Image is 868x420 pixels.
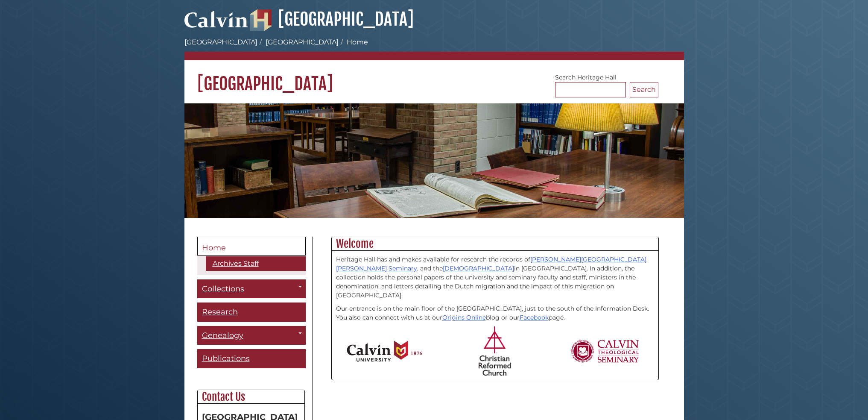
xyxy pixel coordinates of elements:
[442,314,486,321] a: Origins Online
[520,314,549,321] a: Facebook
[570,340,640,363] img: Calvin Theological Seminary
[202,284,244,294] span: Collections
[202,331,243,340] span: Genealogy
[630,82,658,97] button: Search
[266,38,339,46] a: [GEOGRAPHIC_DATA]
[479,326,511,376] img: Christian Reformed Church
[443,264,514,272] a: [DEMOGRAPHIC_DATA]
[250,9,414,30] a: [GEOGRAPHIC_DATA]
[202,307,238,317] span: Research
[184,37,684,60] nav: breadcrumb
[336,304,654,322] p: Our entrance is on the main floor of the [GEOGRAPHIC_DATA], just to the south of the Information ...
[347,341,422,362] img: Calvin University
[184,60,684,94] h1: [GEOGRAPHIC_DATA]
[198,390,304,404] h2: Contact Us
[202,243,226,253] span: Home
[339,37,368,47] li: Home
[332,237,658,251] h2: Welcome
[197,237,306,256] a: Home
[197,303,306,322] a: Research
[336,264,417,272] a: [PERSON_NAME] Seminary
[530,256,646,263] a: [PERSON_NAME][GEOGRAPHIC_DATA]
[250,9,272,31] img: Hekman Library Logo
[184,38,257,46] a: [GEOGRAPHIC_DATA]
[197,279,306,299] a: Collections
[202,354,250,363] span: Publications
[197,326,306,345] a: Genealogy
[206,256,306,271] a: Archives Staff
[184,20,248,27] a: Calvin University
[336,255,654,300] p: Heritage Hall has and makes available for research the records of , , and the in [GEOGRAPHIC_DATA...
[184,7,248,31] img: Calvin
[197,349,306,368] a: Publications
